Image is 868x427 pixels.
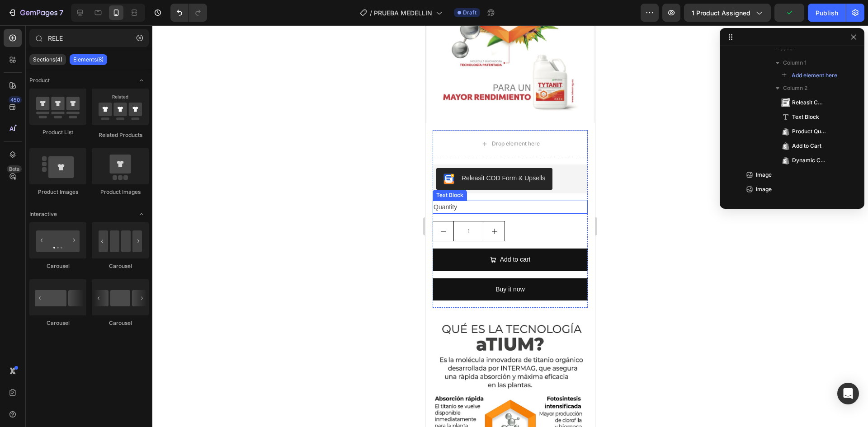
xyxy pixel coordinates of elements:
button: 1 product assigned [684,4,771,22]
span: / [370,8,372,18]
div: Product List [29,128,86,136]
span: Releasit COD Form & Upsells [792,98,826,107]
img: Releasit COD Form & Upsells [781,98,790,107]
button: 7 [4,4,67,22]
div: Publish [816,8,838,18]
div: Related Products [92,131,149,139]
div: Open Intercom Messenger [837,383,859,404]
p: 7 [59,7,63,18]
button: Publish [808,4,846,22]
span: Column 2 [783,84,807,93]
span: PRUEBA MEDELLIN [374,8,432,18]
span: Toggle open [134,207,149,221]
span: Product [29,76,50,84]
iframe: Design area [425,25,595,427]
div: Undo/Redo [170,4,207,22]
span: Interactive [29,210,57,218]
div: Carousel [92,262,149,270]
span: Column 1 [783,58,807,67]
button: Add element here [778,70,841,81]
div: Carousel [92,319,149,327]
div: Beta [7,165,22,173]
span: Add element here [792,71,837,80]
span: Image [756,170,772,179]
span: Draft [463,9,476,17]
p: Sections(4) [33,56,62,63]
span: Dynamic Checkout [792,156,826,165]
span: Add to Cart [792,141,821,150]
input: Search Sections & Elements [29,29,149,47]
span: Toggle open [134,73,149,88]
div: 450 [9,96,22,103]
p: Elements(8) [73,56,104,63]
div: Product Images [29,188,86,196]
span: Text Block [792,113,819,122]
div: Carousel [29,319,86,327]
span: Image [756,185,772,194]
span: 1 product assigned [692,8,750,18]
div: Product Images [92,188,149,196]
span: Product Quantity [792,127,826,136]
div: Carousel [29,262,86,270]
